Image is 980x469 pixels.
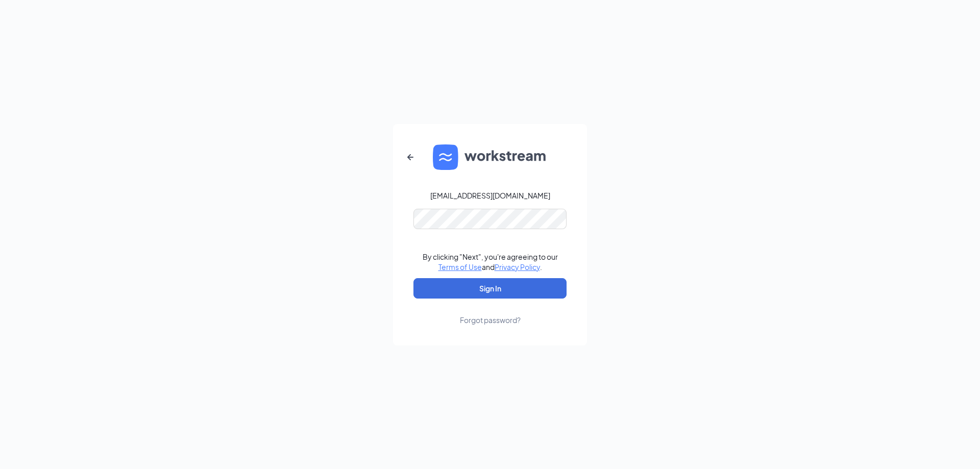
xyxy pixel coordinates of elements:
[495,262,540,271] a: Privacy Policy
[404,151,416,163] svg: ArrowLeftNew
[460,315,521,325] div: Forgot password?
[460,299,521,325] a: Forgot password?
[423,252,558,272] div: By clicking "Next", you're agreeing to our and .
[413,278,567,299] button: Sign In
[433,144,547,170] img: WS logo and Workstream text
[438,262,482,271] a: Terms of Use
[430,190,550,201] div: [EMAIL_ADDRESS][DOMAIN_NAME]
[398,145,423,169] button: ArrowLeftNew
